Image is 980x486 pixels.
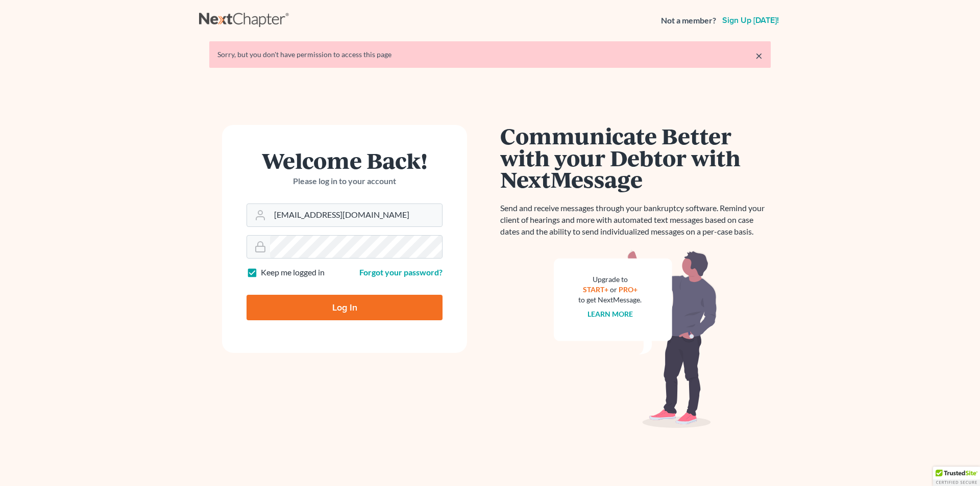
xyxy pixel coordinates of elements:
[247,175,443,187] p: Please log in to your account
[755,49,763,62] a: ×
[247,149,443,171] h1: Welcome Back!
[500,202,771,238] p: Send and receive messages through your bankruptcy software. Remind your client of hearings and mo...
[661,15,716,27] strong: Not a member?
[578,295,642,305] div: to get NextMessage.
[720,16,781,24] a: Sign up [DATE]!
[359,267,443,277] a: Forgot your password?
[247,295,443,320] input: Log In
[619,285,638,294] a: PRO+
[500,125,771,190] h1: Communicate Better with your Debtor with NextMessage
[217,49,763,60] div: Sorry, but you don't have permission to access this page
[933,467,980,486] div: TrustedSite Certified
[554,250,717,428] img: nextmessage_bg-59042aed3d76b12b5cd301f8e5b87938c9018125f34e5fa2b7a6b67550977c72.svg
[583,285,608,294] a: START+
[270,204,442,226] input: Email Address
[610,285,617,294] span: or
[261,267,325,278] label: Keep me logged in
[587,310,633,318] a: Learn more
[578,274,642,285] div: Upgrade to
